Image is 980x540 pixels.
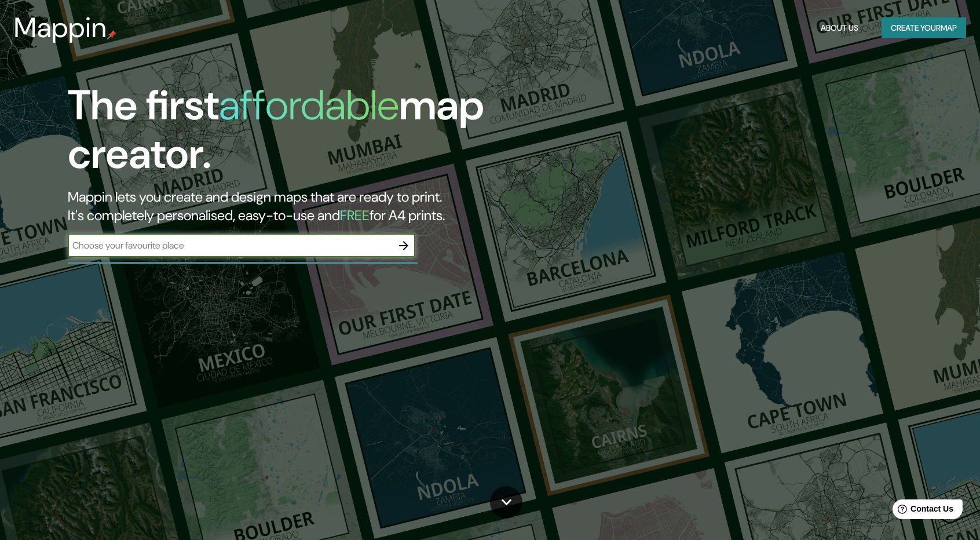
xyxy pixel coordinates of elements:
iframe: Help widget launcher [877,495,967,527]
input: Choose your favourite place [68,239,392,252]
h2: Mappin lets you create and design maps that are ready to print. It's completely personalised, eas... [68,188,558,225]
h1: The first map creator. [68,81,558,188]
button: About Us [816,17,863,39]
img: mappin-pin [107,30,116,39]
button: Create yourmap [882,17,966,39]
h3: Mappin [14,12,107,44]
h5: FREE [340,206,370,224]
h1: affordable [219,78,399,132]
